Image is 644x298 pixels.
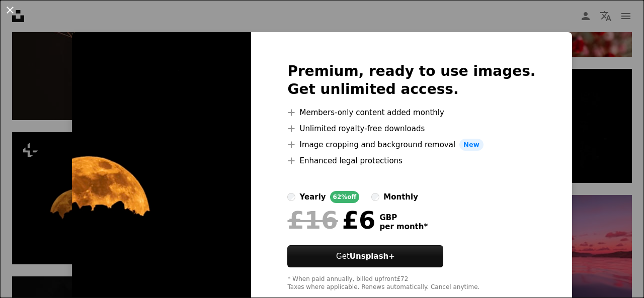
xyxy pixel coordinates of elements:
[379,222,428,231] span: per month *
[287,123,535,135] li: Unlimited royalty-free downloads
[287,62,535,98] h2: Premium, ready to use images. Get unlimited access.
[287,275,535,291] div: * When paid annually, billed upfront £72 Taxes where applicable. Renews automatically. Cancel any...
[287,207,375,233] div: £6
[383,191,418,203] div: monthly
[330,191,360,203] div: 62% off
[350,252,395,261] strong: Unsplash+
[299,191,326,203] div: yearly
[287,245,443,267] button: GetUnsplash+
[287,207,338,233] span: £16
[287,107,535,119] li: Members-only content added monthly
[379,213,428,222] span: GBP
[459,139,484,151] span: New
[287,139,535,151] li: Image cropping and background removal
[371,193,379,201] input: monthly
[287,193,295,201] input: yearly62%off
[287,155,535,167] li: Enhanced legal protections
